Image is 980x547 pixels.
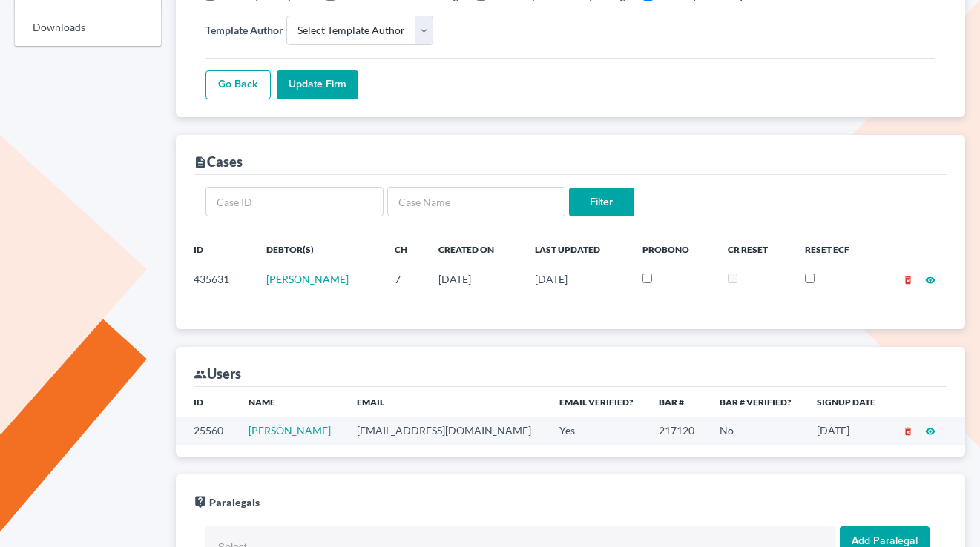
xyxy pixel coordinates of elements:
i: description [194,156,207,169]
th: Email Verified? [547,387,647,417]
td: [EMAIL_ADDRESS][DOMAIN_NAME] [345,417,547,444]
th: Last Updated [523,235,631,265]
td: [DATE] [805,417,889,444]
i: delete_forever [903,426,913,437]
input: Case Name [387,187,565,216]
th: Bar # Verified? [708,387,805,417]
a: [PERSON_NAME] [266,273,349,285]
div: Cases [194,153,243,170]
td: 217120 [647,417,708,444]
td: 435631 [176,265,254,293]
th: ProBono [631,235,716,265]
a: Go Back [205,70,271,100]
i: group [194,368,207,381]
div: Users [194,365,241,382]
th: Name [237,387,345,417]
span: Paralegals [209,496,260,508]
th: Debtor(s) [254,235,383,265]
a: visibility [925,273,935,285]
i: visibility [925,275,935,285]
a: Downloads [15,10,161,46]
a: delete_forever [903,273,913,285]
td: 25560 [176,417,237,444]
th: Created On [427,235,522,265]
a: [PERSON_NAME] [249,424,331,437]
th: Signup Date [805,387,889,417]
th: ID [176,235,254,265]
th: Email [345,387,547,417]
th: CR Reset [716,235,793,265]
i: live_help [194,495,207,508]
i: delete_forever [903,275,913,285]
td: 7 [383,265,427,293]
a: visibility [925,424,935,437]
td: [DATE] [523,265,631,293]
th: Ch [383,235,427,265]
th: Bar # [647,387,708,417]
th: ID [176,387,237,417]
input: Case ID [205,187,384,216]
td: [DATE] [427,265,522,293]
td: Yes [547,417,647,444]
a: delete_forever [903,424,913,437]
input: Update Firm [277,70,358,100]
label: Template Author [205,22,283,38]
td: No [708,417,805,444]
th: Reset ECF [793,235,875,265]
i: visibility [925,426,935,437]
input: Filter [569,188,634,217]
